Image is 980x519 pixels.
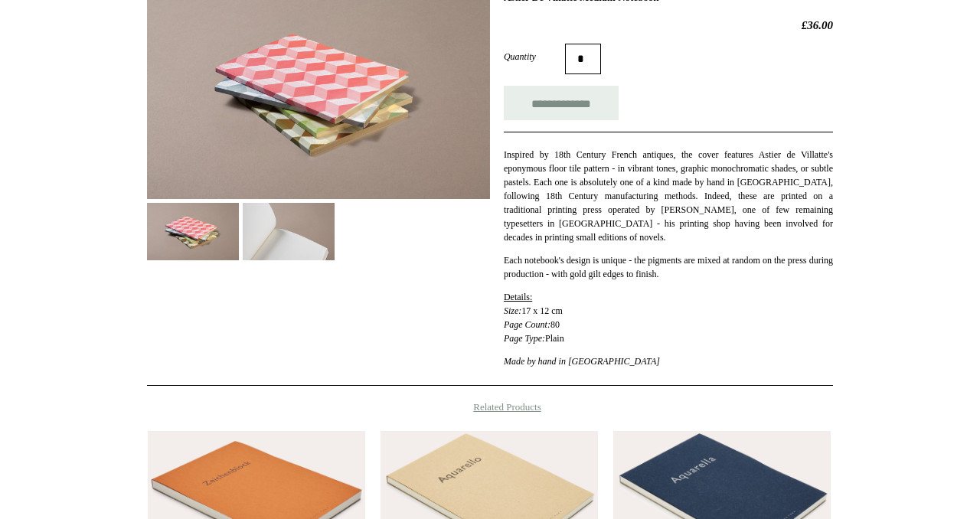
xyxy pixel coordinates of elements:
[504,319,550,330] em: Page Count:
[243,203,335,260] img: Astier De Villatte Medium Notebook
[504,305,521,316] em: Size:
[504,50,565,64] label: Quantity
[147,203,239,260] img: Astier De Villatte Medium Notebook
[504,333,545,344] em: Page Type:
[504,292,564,344] span: 17 x 12 cm 80 Plain
[504,18,833,32] h2: £36.00
[504,149,833,243] span: Inspired by 18th Century French antiques, the cover features Astier de Villatte's eponymous floor...
[504,356,660,367] em: Made by hand in [GEOGRAPHIC_DATA]
[504,292,532,302] span: Details:
[107,401,873,413] h4: Related Products
[504,255,833,279] span: Each notebook's design is unique - the pigments are mixed at random on the press during productio...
